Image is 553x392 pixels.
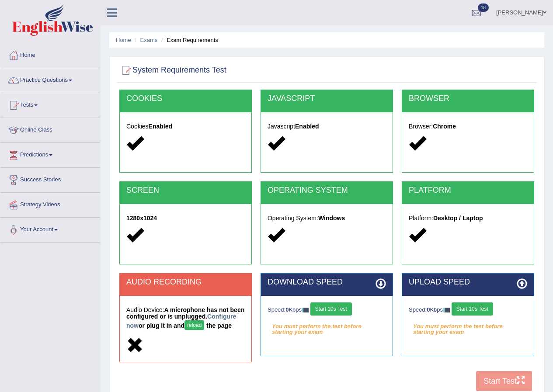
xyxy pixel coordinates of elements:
[0,193,100,215] a: Strategy Videos
[285,306,289,313] strong: 0
[409,94,527,103] h2: BROWSER
[0,68,100,90] a: Practice Questions
[184,320,204,330] button: reload
[318,215,345,222] strong: Windows
[409,186,527,195] h2: PLATFORM
[443,308,450,312] img: ajax-loader-fb-connection.gif
[302,308,309,312] img: ajax-loader-fb-connection.gif
[149,123,172,130] strong: Enabled
[0,118,100,140] a: Online Class
[140,37,158,43] a: Exams
[116,37,131,43] a: Home
[409,302,527,318] div: Speed: Kbps
[126,94,245,103] h2: COOKIES
[452,302,493,316] button: Start 10s Test
[409,278,527,287] h2: UPLOAD SPEED
[126,307,245,332] h5: Audio Device:
[0,218,100,239] a: Your Account
[268,123,386,130] h5: Javascript
[126,313,236,329] a: Configure now
[268,320,386,333] em: You must perform the test before starting your exam
[409,215,527,222] h5: Platform:
[0,143,100,165] a: Predictions
[310,302,352,316] button: Start 10s Test
[126,186,245,195] h2: SCREEN
[126,215,157,222] strong: 1280x1024
[295,123,319,130] strong: Enabled
[119,64,226,77] h2: System Requirements Test
[478,3,489,12] span: 18
[159,36,218,44] li: Exam Requirements
[126,306,244,329] strong: A microphone has not been configured or is unplugged. or plug it in and the page
[268,94,386,103] h2: JAVASCRIPT
[268,186,386,195] h2: OPERATING SYSTEM
[0,43,100,65] a: Home
[427,306,430,313] strong: 0
[126,278,245,287] h2: AUDIO RECORDING
[0,168,100,190] a: Success Stories
[126,123,245,130] h5: Cookies
[409,320,527,333] em: You must perform the test before starting your exam
[268,278,386,287] h2: DOWNLOAD SPEED
[433,123,456,130] strong: Chrome
[268,302,386,318] div: Speed: Kbps
[433,215,483,222] strong: Desktop / Laptop
[268,215,386,222] h5: Operating System:
[0,93,100,115] a: Tests
[409,123,527,130] h5: Browser:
